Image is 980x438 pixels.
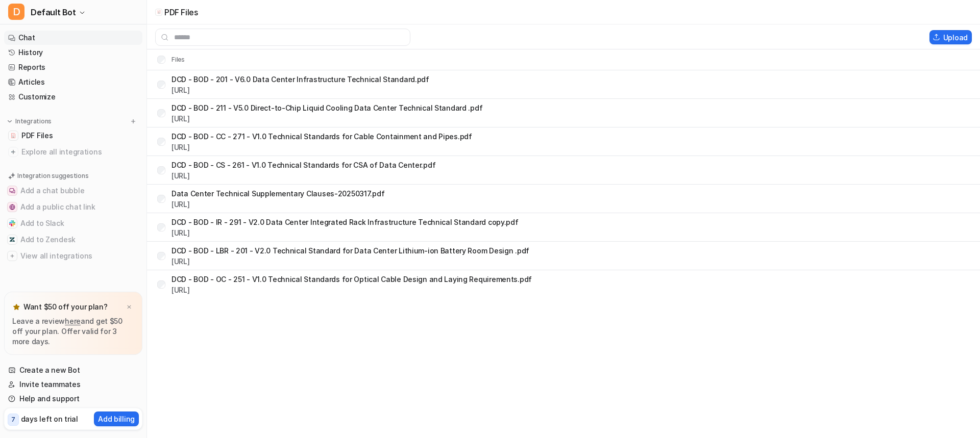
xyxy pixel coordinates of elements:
[171,257,190,266] a: [URL]
[126,304,132,311] img: x
[4,128,142,143] a: PDF FilesPDF Files
[4,392,142,406] a: Help and support
[171,102,482,113] p: DCD - BOD - 211 - V5.0 Direct-to-Chip Liquid Cooling Data Center Technical Standard .pdf
[171,274,532,285] p: DCD - BOD - OC - 251 - V1.0 Technical Standards for Optical Cable Design and Laying Requirements.pdf
[12,303,20,311] img: star
[9,237,15,243] img: Add to Zendesk
[929,30,972,44] button: Upload
[9,253,15,259] img: View all integrations
[171,171,190,180] a: [URL]
[171,131,472,142] p: DCD - BOD - CC - 271 - V1.0 Technical Standards for Cable Containment and Pipes.pdf
[4,45,142,60] a: History
[9,188,15,194] img: Add a chat bubble
[171,143,190,151] a: [URL]
[4,248,142,264] button: View all integrationsView all integrations
[171,74,429,85] p: DCD - BOD - 201 - V6.0 Data Center Infrastructure Technical Standard.pdf
[21,131,53,141] span: PDF Files
[4,215,142,231] button: Add to SlackAdd to Slack
[23,302,108,312] p: Want $50 off your plan?
[21,144,138,160] span: Explore all integrations
[9,204,15,210] img: Add a public chat link
[21,414,78,424] p: days left on trial
[6,118,13,125] img: expand menu
[15,117,52,125] p: Integrations
[12,316,134,347] p: Leave a review and get $50 off your plan. Offer valid for 3 more days.
[171,286,190,294] a: [URL]
[4,75,142,89] a: Articles
[171,200,190,209] a: [URL]
[171,217,519,227] p: DCD - BOD - IR - 291 - V2.0 Data Center Integrated Rack Infrastructure Technical Standard copy.pdf
[4,31,142,45] a: Chat
[4,60,142,74] a: Reports
[8,147,18,157] img: explore all integrations
[4,377,142,392] a: Invite teammates
[8,4,24,20] span: D
[31,5,76,19] span: Default Bot
[11,415,15,424] p: 7
[4,199,142,215] button: Add a public chat linkAdd a public chat link
[4,145,142,159] a: Explore all integrations
[171,86,190,94] a: [URL]
[171,114,190,123] a: [URL]
[130,118,137,125] img: menu_add.svg
[4,231,142,248] button: Add to ZendeskAdd to Zendesk
[98,414,135,424] p: Add billing
[4,90,142,104] a: Customize
[149,54,185,66] th: Files
[4,363,142,377] a: Create a new Bot
[157,10,161,14] img: upload-file icon
[171,228,190,237] a: [URL]
[10,133,16,139] img: PDF Files
[65,317,81,325] a: here
[164,7,198,17] p: PDF Files
[4,116,55,126] button: Integrations
[171,245,529,256] p: DCD - BOD - LBR - 201 - V2.0 Technical Standard for Data Center Lithium-ion Battery Room Design .pdf
[94,411,139,426] button: Add billing
[17,171,88,181] p: Integration suggestions
[9,220,15,226] img: Add to Slack
[4,183,142,199] button: Add a chat bubbleAdd a chat bubble
[171,160,435,170] p: DCD - BOD - CS - 261 - V1.0 Technical Standards for CSA of Data Center.pdf
[171,188,384,199] p: Data Center Technical Supplementary Clauses-20250317.pdf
